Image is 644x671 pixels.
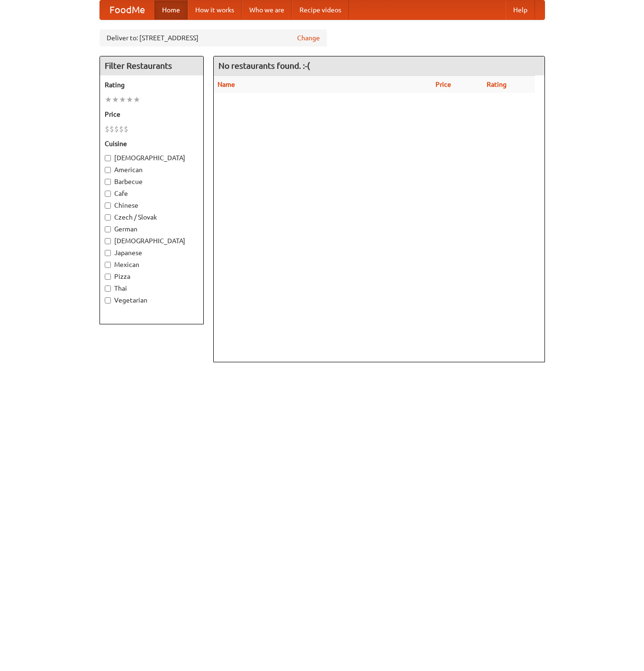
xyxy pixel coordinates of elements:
[105,250,111,256] input: Japanese
[105,248,199,257] label: Japanese
[112,94,119,105] li: ★
[105,201,199,210] label: Chinese
[487,81,507,88] a: Rating
[119,94,126,105] li: ★
[105,202,111,209] input: Chinese
[100,29,327,46] div: Deliver to: [STREET_ADDRESS]
[105,214,111,221] input: Czech / Slovak
[109,124,114,134] li: $
[188,0,242,19] a: How it works
[154,0,188,19] a: Home
[105,284,199,293] label: Thai
[124,124,128,134] li: $
[105,179,111,185] input: Barbecue
[218,61,310,70] ng-pluralize: No restaurants found. :-(
[292,0,349,19] a: Recipe videos
[105,177,199,186] label: Barbecue
[105,297,111,303] input: Vegetarian
[105,80,199,90] h5: Rating
[506,0,535,19] a: Help
[105,262,111,268] input: Mexican
[105,274,111,280] input: Pizza
[105,94,112,105] li: ★
[435,81,451,88] a: Price
[105,224,199,234] label: German
[242,0,292,19] a: Who we are
[105,110,199,119] h5: Price
[105,189,199,198] label: Cafe
[105,238,111,244] input: [DEMOGRAPHIC_DATA]
[105,272,199,281] label: Pizza
[105,155,111,161] input: [DEMOGRAPHIC_DATA]
[114,124,119,134] li: $
[126,94,133,105] li: ★
[105,295,199,305] label: Vegetarian
[105,212,199,222] label: Czech / Slovak
[105,191,111,197] input: Cafe
[133,94,140,105] li: ★
[218,81,235,88] a: Name
[297,33,320,43] a: Change
[105,124,109,134] li: $
[100,0,154,19] a: FoodMe
[105,139,199,148] h5: Cuisine
[100,56,203,75] h4: Filter Restaurants
[105,167,111,173] input: American
[105,165,199,175] label: American
[105,153,199,163] label: [DEMOGRAPHIC_DATA]
[105,285,111,292] input: Thai
[105,226,111,232] input: German
[119,124,124,134] li: $
[105,260,199,269] label: Mexican
[105,236,199,246] label: [DEMOGRAPHIC_DATA]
